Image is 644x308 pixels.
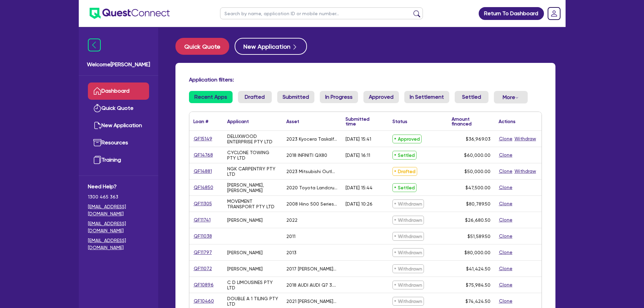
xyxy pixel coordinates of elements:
span: $80,000.00 [464,250,491,255]
button: Withdraw [514,135,536,143]
span: $41,424.50 [466,266,491,271]
button: Clone [499,297,513,305]
div: NGK CARPENTRY PTY LTD [227,166,278,177]
span: Settled [392,183,416,192]
input: Search by name, application ID or mobile number... [220,7,423,19]
button: Clone [499,135,513,143]
a: QF10460 [193,297,214,305]
div: Loan # [193,119,208,124]
span: Withdrawn [392,297,424,306]
a: In Settlement [404,91,449,103]
button: Clone [499,200,513,208]
a: Recent Apps [189,91,233,103]
span: 1300 465 363 [88,193,149,200]
div: 2023 Kyocera Taskalfa 3554CI Photocopier [286,136,337,142]
a: Dropdown toggle [545,5,563,22]
img: new-application [93,121,101,129]
button: Clone [499,232,513,240]
span: $47,500.00 [466,185,491,190]
a: [EMAIL_ADDRESS][DOMAIN_NAME] [88,203,149,217]
span: $60,000.00 [464,152,491,158]
span: Welcome [PERSON_NAME] [87,61,150,69]
span: Drafted [392,167,417,176]
a: QF11741 [193,216,211,224]
img: training [93,156,101,164]
a: QF11072 [193,265,212,273]
a: QF11797 [193,248,212,256]
a: Quick Quote [175,38,235,55]
img: resources [93,139,101,147]
div: Amount financed [452,117,491,126]
span: Withdrawn [392,232,424,241]
button: Clone [499,151,513,159]
h4: Application filters: [189,76,542,83]
div: 2021 [PERSON_NAME] RANGER RAPTOR 2.0 (4x4) PX MKIII MY21.75 DOUBLE CAB P/UP DIESEL TWIN TURBO 4 1... [286,299,337,304]
a: QF11038 [193,232,212,240]
span: $50,000.00 [464,169,491,174]
div: [PERSON_NAME] [227,217,263,223]
span: Withdrawn [392,248,424,257]
a: QF10896 [193,281,214,289]
div: 2013 [286,250,296,255]
a: Drafted [238,91,272,103]
a: Settled [455,91,488,103]
div: C D LIMOUSINES PTY LTD [227,280,278,290]
button: New Application [235,38,307,55]
div: MOVEMENT TRANSPORT PTY LTD [227,198,278,209]
span: $51,589.50 [468,234,491,239]
div: Asset [286,119,299,124]
div: 2020 Toyota Landcrusier [PERSON_NAME] [286,185,337,190]
a: [EMAIL_ADDRESS][DOMAIN_NAME] [88,237,149,251]
button: Quick Quote [175,38,229,55]
button: Clone [499,265,513,273]
span: Withdrawn [392,199,424,208]
div: [DATE] 15:44 [345,185,373,190]
button: Withdraw [514,167,536,175]
div: 2017 [PERSON_NAME] RANGER WILDTRAK 3.2 (4x4) PX MKII MY17 UPDATE DUAL CAB P/UP DIESEL TURBO 5 319... [286,266,337,271]
div: [PERSON_NAME] [227,250,263,255]
div: DELUXWOOD ENTERPRISE PTY LTD [227,134,278,144]
button: Clone [499,184,513,191]
button: Clone [499,216,513,224]
span: $74,424.50 [466,299,491,304]
a: QF11305 [193,200,212,208]
button: Clone [499,281,513,289]
a: QF14768 [193,151,213,159]
a: Dashboard [88,82,149,100]
div: CYCLONE TOWING PTY LTD [227,150,278,161]
a: Return To Dashboard [479,7,544,20]
img: quick-quote [93,104,101,112]
img: quest-connect-logo-blue [90,8,170,19]
span: $80,789.50 [466,201,491,207]
div: [PERSON_NAME], [PERSON_NAME] [227,182,278,193]
span: $75,984.50 [466,282,491,288]
span: Need Help? [88,183,149,191]
div: [DATE] 16:11 [345,152,370,158]
div: Applicant [227,119,249,124]
div: DOUBLE A 1 TILING PTY LTD [227,296,278,307]
span: Approved [392,135,422,143]
div: 2008 Hino 500 Series Lazy Axle [286,201,337,207]
a: QF14881 [193,167,212,175]
a: New Application [88,117,149,134]
a: Approved [363,91,399,103]
span: Settled [392,151,416,160]
div: Submitted time [345,117,378,126]
span: Withdrawn [392,216,424,224]
a: Training [88,151,149,169]
a: QF15149 [193,135,213,143]
a: QF14850 [193,184,214,191]
span: $36,969.03 [466,136,491,142]
div: [PERSON_NAME] [227,266,263,271]
button: Dropdown toggle [494,91,528,103]
a: Submitted [277,91,314,103]
span: Withdrawn [392,281,424,289]
a: In Progress [320,91,358,103]
button: Clone [499,167,513,175]
button: Clone [499,248,513,256]
div: Actions [499,119,516,124]
div: 2023 Mitsubishi Outlander GXL [286,169,337,174]
span: $26,680.50 [465,217,491,223]
div: 2022 [286,217,297,223]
